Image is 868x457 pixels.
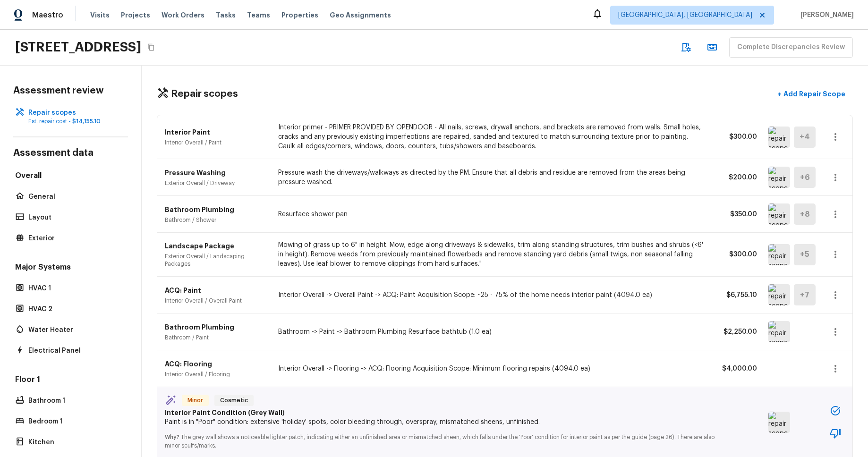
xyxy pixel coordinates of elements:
p: Bathroom / Shower [165,216,267,224]
span: Maestro [32,10,63,20]
p: Resurface shower pan [278,210,703,219]
p: Est. repair cost - [28,118,122,125]
span: Work Orders [162,10,204,20]
p: Layout [28,213,122,222]
p: $6,755.10 [715,290,757,300]
p: Landscape Package [165,241,267,251]
p: Paint is in "Poor" condition: extensive 'holiday' spots, color bleeding through, overspray, misma... [165,417,715,427]
h5: + 6 [800,172,810,183]
h5: Floor 1 [13,374,128,387]
p: Exterior Overall / Driveway [165,179,267,187]
span: Minor [184,396,207,405]
p: Pressure wash the driveways/walkways as directed by the PM. Ensure that all debris and residue ar... [278,168,703,187]
p: Electrical Panel [28,346,122,355]
h5: Overall [13,170,128,183]
p: HVAC 2 [28,305,122,314]
img: repair scope asset [768,167,790,188]
span: Properties [281,10,318,20]
span: Geo Assignments [330,10,391,20]
p: ACQ: Flooring [165,359,267,369]
span: Projects [121,10,150,20]
p: Interior Overall -> Overall Paint -> ACQ: Paint Acquisition Scope: ~25 - 75% of the home needs in... [278,290,703,300]
p: Bathroom / Paint [165,334,267,341]
p: Bathroom Plumbing [165,322,267,332]
h4: Assessment data [13,147,128,161]
p: Repair scopes [28,108,122,118]
p: $2,250.00 [715,327,757,337]
p: Interior Overall / Paint [165,139,267,146]
p: Bedroom 1 [28,417,122,426]
img: repair scope asset [768,284,790,305]
h5: + 8 [800,209,810,220]
p: $200.00 [715,173,757,182]
span: [GEOGRAPHIC_DATA], [GEOGRAPHIC_DATA] [618,10,752,20]
h5: + 4 [800,132,810,142]
h5: + 7 [800,290,809,300]
p: Bathroom -> Paint -> Bathroom Plumbing Resurface bathtub (1.0 ea) [278,327,703,337]
p: Interior Overall / Flooring [165,371,267,378]
p: Interior Overall / Overall Paint [165,297,267,305]
span: Cosmetic [216,396,252,405]
span: [PERSON_NAME] [797,10,854,20]
p: ACQ: Paint [165,286,267,295]
img: repair scope asset [768,412,790,433]
p: Exterior Overall / Landscaping Packages [165,253,267,268]
h5: + 5 [800,249,809,260]
img: repair scope asset [768,203,790,225]
span: Tasks [216,12,236,18]
span: $14,155.10 [72,118,101,124]
p: $300.00 [715,250,757,259]
button: +Add Repair Scope [770,85,853,104]
p: Bathroom Plumbing [165,205,267,214]
h2: [STREET_ADDRESS] [15,39,141,56]
p: Interior Paint Condition (Grey Wall) [165,408,715,417]
h4: Assessment review [13,85,128,97]
button: Copy Address [145,41,157,53]
h5: Major Systems [13,262,128,274]
p: Add Repair Scope [782,89,845,99]
p: The grey wall shows a noticeable lighter patch, indicating either an unfinished area or mismatche... [165,427,715,449]
p: $300.00 [715,132,757,142]
p: $4,000.00 [715,364,757,373]
span: Why? [165,434,179,440]
span: Teams [247,10,270,20]
span: Visits [90,10,110,20]
p: Mowing of grass up to 6" in height. Mow, edge along driveways & sidewalks, trim along standing st... [278,240,703,269]
p: $350.00 [715,210,757,219]
p: Exterior [28,234,122,243]
p: Kitchen [28,438,122,447]
p: Interior Paint [165,127,267,137]
p: General [28,192,122,202]
p: HVAC 1 [28,284,122,293]
img: repair scope asset [768,244,790,265]
p: Bathroom 1 [28,396,122,406]
p: Interior primer - PRIMER PROVIDED BY OPENDOOR - All nails, screws, drywall anchors, and brackets ... [278,123,703,151]
h4: Repair scopes [171,88,238,100]
img: repair scope asset [768,127,790,148]
p: Interior Overall -> Flooring -> ACQ: Flooring Acquisition Scope: Minimum flooring repairs (4094.0... [278,364,703,373]
img: repair scope asset [768,321,790,342]
p: Water Heater [28,325,122,335]
p: Pressure Washing [165,168,267,178]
